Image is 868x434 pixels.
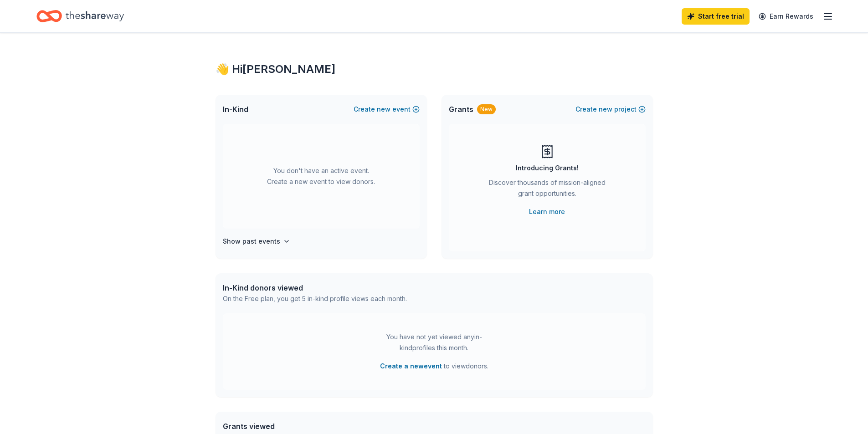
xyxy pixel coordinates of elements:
[599,104,612,115] span: new
[377,104,390,115] span: new
[485,177,609,203] div: Discover thousands of mission-aligned grant opportunities.
[377,332,491,353] div: You have not yet viewed any in-kind profiles this month.
[216,62,653,77] div: 👋 Hi [PERSON_NAME]
[354,104,420,115] button: Createnewevent
[682,8,750,25] a: Start free trial
[223,282,407,293] div: In-Kind donors viewed
[223,124,420,229] div: You don't have an active event. Create a new event to view donors.
[753,8,819,25] a: Earn Rewards
[449,104,473,115] span: Grants
[575,104,646,115] button: Createnewproject
[380,361,488,372] span: to view donors .
[529,206,565,217] a: Learn more
[36,5,124,27] a: Home
[380,361,442,372] button: Create a newevent
[223,236,280,247] h4: Show past events
[223,293,407,304] div: On the Free plan, you get 5 in-kind profile views each month.
[516,163,579,174] div: Introducing Grants!
[223,421,402,432] div: Grants viewed
[477,104,496,114] div: New
[223,104,248,115] span: In-Kind
[223,236,290,247] button: Show past events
